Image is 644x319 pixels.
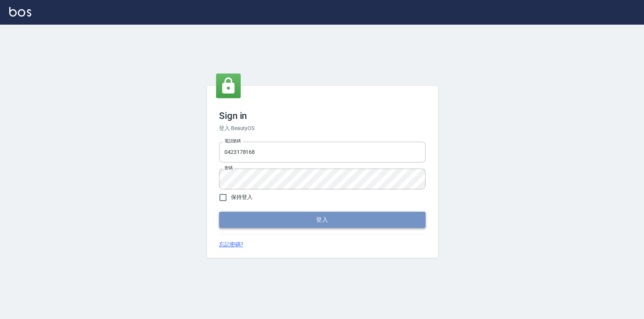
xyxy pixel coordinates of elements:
span: 保持登入 [231,193,253,201]
label: 密碼 [224,165,233,171]
button: 登入 [219,212,425,228]
img: Logo [9,7,31,17]
h3: Sign in [219,110,425,121]
h6: 登入 BeautyOS [219,124,425,132]
label: 電話號碼 [224,138,241,144]
a: 忘記密碼? [219,241,243,249]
